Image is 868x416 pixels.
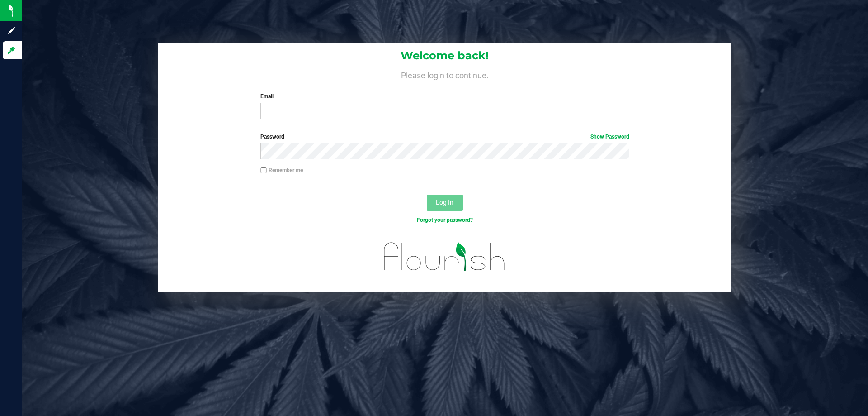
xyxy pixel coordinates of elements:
[158,50,731,62] h1: Welcome back!
[7,26,16,35] inline-svg: Sign up
[260,92,629,100] label: Email
[436,199,453,206] span: Log In
[590,134,629,140] a: Show Password
[7,46,16,55] inline-svg: Log in
[373,234,516,280] img: flourish_logo.svg
[158,69,731,80] h4: Please login to continue.
[260,166,303,174] label: Remember me
[260,134,284,140] span: Password
[417,217,473,223] a: Forgot your password?
[260,167,267,174] input: Remember me
[427,195,463,211] button: Log In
